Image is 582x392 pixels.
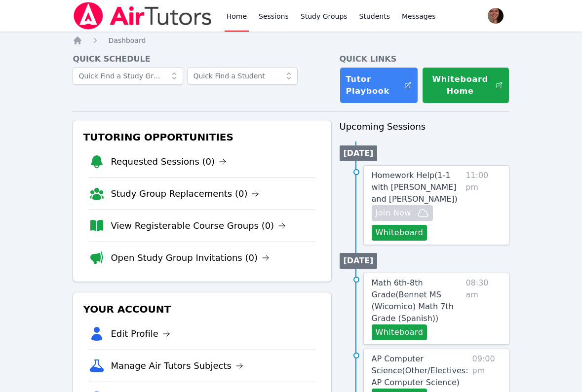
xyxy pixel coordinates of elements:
[372,277,462,324] a: Math 6th-8th Grade(Bennet MS (Wicomico) Math 7th Grade (Spanish))
[422,67,509,104] button: Whiteboard Home
[372,205,433,221] button: Join Now
[340,120,509,134] h3: Upcoming Sessions
[111,359,243,373] a: Manage Air Tutors Subjects
[111,155,227,169] a: Requested Sessions (0)
[372,353,468,389] a: AP Computer Science(Other/Electives: AP Computer Science)
[187,67,298,85] input: Quick Find a Student
[340,67,419,104] a: Tutor Playbook
[111,327,170,341] a: Edit Profile
[372,225,427,241] button: Whiteboard
[372,170,462,205] a: Homework Help(1-1 with [PERSON_NAME] and [PERSON_NAME])
[73,36,509,45] nav: Breadcrumb
[111,251,270,265] a: Open Study Group Invitations (0)
[81,128,323,146] h3: Tutoring Opportunities
[108,36,146,44] span: Dashboard
[111,219,286,233] a: View Registerable Course Groups (0)
[372,324,427,340] button: Whiteboard
[81,300,323,318] h3: Your Account
[73,53,331,65] h4: Quick Schedule
[376,207,411,219] span: Join Now
[402,11,436,21] span: Messages
[372,171,458,204] span: Homework Help ( 1-1 with [PERSON_NAME] and [PERSON_NAME] )
[340,53,509,65] h4: Quick Links
[340,253,378,269] li: [DATE]
[111,187,259,201] a: Study Group Replacements (0)
[466,170,501,241] span: 11:00 pm
[372,354,468,387] span: AP Computer Science ( Other/Electives: AP Computer Science )
[108,36,146,45] a: Dashboard
[466,277,501,340] span: 08:30 am
[340,145,378,161] li: [DATE]
[372,278,454,323] span: Math 6th-8th Grade ( Bennet MS (Wicomico) Math 7th Grade (Spanish) )
[73,67,183,85] input: Quick Find a Study Group
[73,2,212,30] img: Air Tutors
